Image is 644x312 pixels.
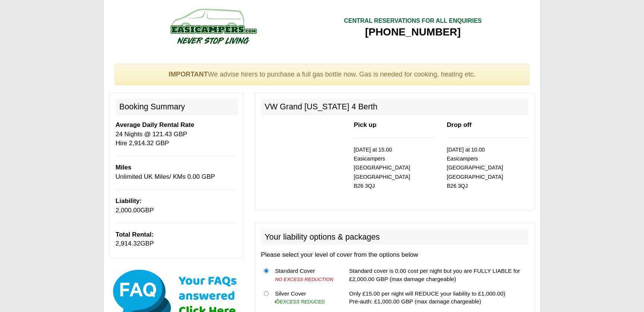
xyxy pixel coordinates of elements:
h2: Your liability options & packages [261,229,528,245]
div: [PHONE_NUMBER] [344,25,482,39]
h2: VW Grand [US_STATE] 4 Berth [261,99,528,115]
b: Total Rental: [116,231,154,238]
h2: Booking Summary [116,99,238,115]
p: 24 Nights @ 121.43 GBP Hire 2,914.32 GBP [116,121,238,148]
b: Pick up [354,121,376,128]
td: Standard Cover [272,263,338,286]
td: Only £15.00 per night will REDUCE your liability to £1,000.00) Pre-auth: £1,000.00 GBP (max damag... [346,286,528,309]
b: Average Daily Rental Rate [116,121,194,128]
div: CENTRAL RESERVATIONS FOR ALL ENQUIRIES [344,17,482,25]
b: Liability: [116,197,142,205]
div: We advise hirers to purchase a full gas bottle now. Gas is needed for cooking, heating etc. [115,64,529,85]
small: [DATE] at 10.00 Easicampers [GEOGRAPHIC_DATA] [GEOGRAPHIC_DATA] B26 3QJ [447,147,503,189]
td: Standard cover is 0.00 cost per night but you are FULLY LIABLE for £2,000.00 GBP (max damage char... [346,263,528,286]
b: Drop off [447,121,471,128]
img: campers-checkout-logo.png [142,6,284,47]
p: Please select your level of cover from the options below [261,250,528,259]
span: 2,000.00 [116,207,141,214]
small: [DATE] at 15.00 Easicampers [GEOGRAPHIC_DATA] [GEOGRAPHIC_DATA] B26 3QJ [354,147,410,189]
td: Silver Cover [272,286,338,309]
i: NO EXCESS REDUCTION [275,277,334,282]
span: 2,914.32 [116,240,141,247]
b: Miles [116,164,132,171]
p: Unlimited UK Miles/ KMs 0.00 GBP [116,163,238,181]
p: GBP [116,230,238,249]
i: EXCESS REDUCED [275,299,325,305]
strong: IMPORTANT [168,71,208,78]
p: GBP [116,197,238,215]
